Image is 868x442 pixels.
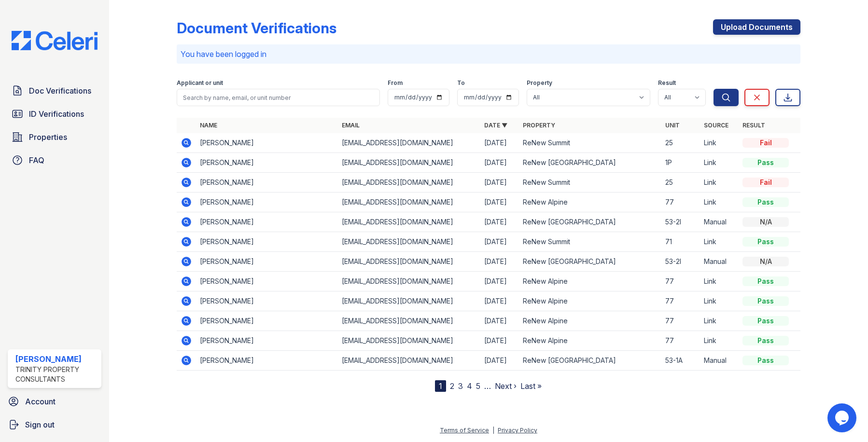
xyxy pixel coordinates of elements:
div: N/A [742,217,789,227]
div: Document Verifications [177,19,336,37]
a: 3 [458,381,463,391]
label: Applicant or unit [177,79,223,87]
span: Properties [29,131,67,143]
td: Link [700,291,739,311]
td: 1P [661,153,700,173]
td: [DATE] [480,232,519,252]
td: [EMAIL_ADDRESS][DOMAIN_NAME] [338,311,480,331]
div: N/A [742,257,789,266]
td: 77 [661,272,700,291]
a: Source [704,122,728,129]
td: [PERSON_NAME] [196,173,338,193]
div: Pass [742,158,789,167]
div: Fail [742,178,789,187]
td: [DATE] [480,291,519,311]
td: ReNew [GEOGRAPHIC_DATA] [519,252,661,272]
label: Property [527,79,552,87]
td: ReNew Summit [519,133,661,153]
a: FAQ [8,151,101,170]
span: ID Verifications [29,108,84,120]
td: Link [700,232,739,252]
td: 53-2I [661,212,700,232]
td: [DATE] [480,331,519,351]
td: ReNew Summit [519,173,661,193]
td: 25 [661,173,700,193]
td: [EMAIL_ADDRESS][DOMAIN_NAME] [338,173,480,193]
td: [DATE] [480,133,519,153]
td: [DATE] [480,212,519,232]
label: From [388,79,403,87]
td: [EMAIL_ADDRESS][DOMAIN_NAME] [338,331,480,351]
div: Pass [742,336,789,345]
div: | [492,427,494,434]
a: Account [4,392,105,411]
td: 53-2I [661,252,700,272]
a: 5 [476,381,480,391]
div: [PERSON_NAME] [15,353,98,365]
a: Next › [495,381,517,391]
span: Account [25,396,56,407]
td: [EMAIL_ADDRESS][DOMAIN_NAME] [338,291,480,311]
td: Manual [700,252,739,272]
a: Email [342,122,360,129]
td: Link [700,272,739,291]
td: [PERSON_NAME] [196,351,338,371]
td: 77 [661,193,700,212]
td: ReNew Alpine [519,331,661,351]
td: 77 [661,331,700,351]
td: 77 [661,291,700,311]
td: [PERSON_NAME] [196,153,338,173]
a: Doc Verifications [8,81,101,100]
a: Date ▼ [484,122,507,129]
td: [EMAIL_ADDRESS][DOMAIN_NAME] [338,133,480,153]
div: Trinity Property Consultants [15,365,98,384]
td: [PERSON_NAME] [196,311,338,331]
td: [PERSON_NAME] [196,252,338,272]
a: Property [523,122,555,129]
td: 25 [661,133,700,153]
span: Doc Verifications [29,85,91,97]
td: [EMAIL_ADDRESS][DOMAIN_NAME] [338,252,480,272]
a: Result [742,122,765,129]
td: Link [700,331,739,351]
label: To [457,79,465,87]
td: [EMAIL_ADDRESS][DOMAIN_NAME] [338,232,480,252]
td: [EMAIL_ADDRESS][DOMAIN_NAME] [338,193,480,212]
td: [PERSON_NAME] [196,291,338,311]
td: [PERSON_NAME] [196,232,338,252]
td: [PERSON_NAME] [196,133,338,153]
td: [EMAIL_ADDRESS][DOMAIN_NAME] [338,351,480,371]
a: Privacy Policy [498,427,537,434]
input: Search by name, email, or unit number [177,89,380,106]
img: CE_Logo_Blue-a8612792a0a2168367f1c8372b55b34899dd931a85d93a1a3d3e32e68fde9ad4.png [4,31,105,50]
td: [EMAIL_ADDRESS][DOMAIN_NAME] [338,272,480,291]
td: [DATE] [480,311,519,331]
td: 53-1A [661,351,700,371]
td: ReNew Summit [519,232,661,252]
td: 77 [661,311,700,331]
div: Fail [742,138,789,148]
a: Name [200,122,217,129]
td: ReNew Alpine [519,311,661,331]
td: ReNew [GEOGRAPHIC_DATA] [519,351,661,371]
td: ReNew Alpine [519,272,661,291]
td: [DATE] [480,193,519,212]
span: … [484,380,491,392]
td: ReNew [GEOGRAPHIC_DATA] [519,212,661,232]
a: 2 [450,381,454,391]
div: Pass [742,296,789,306]
td: 71 [661,232,700,252]
div: Pass [742,197,789,207]
span: FAQ [29,154,44,166]
td: [DATE] [480,173,519,193]
a: Upload Documents [713,19,800,35]
td: Link [700,153,739,173]
td: [PERSON_NAME] [196,272,338,291]
td: ReNew [GEOGRAPHIC_DATA] [519,153,661,173]
div: Pass [742,276,789,286]
iframe: chat widget [827,403,858,432]
label: Result [658,79,676,87]
td: [PERSON_NAME] [196,331,338,351]
div: 1 [435,380,446,392]
td: ReNew Alpine [519,291,661,311]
